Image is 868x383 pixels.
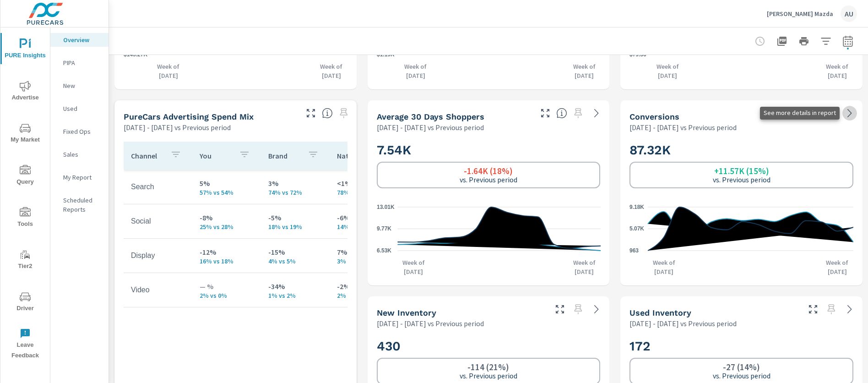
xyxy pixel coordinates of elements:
[337,212,391,223] p: -6%
[841,5,857,22] div: AU
[63,35,101,44] p: Overview
[3,291,47,314] span: Driver
[3,249,47,272] span: Tier2
[460,175,517,184] p: vs. Previous period
[124,122,231,133] p: [DATE] - [DATE] vs Previous period
[629,122,737,133] p: [DATE] - [DATE] vs Previous period
[3,123,47,145] span: My Market
[377,247,391,254] text: 6.53K
[63,104,101,113] p: Used
[791,106,806,120] button: Make Fullscreen
[337,151,369,160] p: National
[629,204,644,210] text: 9.18K
[839,32,857,50] button: Select Date Range
[200,281,254,292] p: — %
[50,33,108,47] div: Overview
[315,62,347,80] p: Week of [DATE]
[200,257,254,265] p: 16% vs 18%
[3,81,47,103] span: Advertise
[713,175,770,184] p: vs. Previous period
[464,166,513,175] h6: -1.64K (18%)
[629,318,737,329] p: [DATE] - [DATE] vs Previous period
[629,308,691,317] h5: Used Inventory
[268,292,322,299] p: 1% vs 2%
[268,178,322,189] p: 3%
[337,257,391,265] p: 3% vs 3%
[842,302,857,317] a: See more details in report
[337,223,391,230] p: 14% vs 15%
[268,151,300,160] p: Brand
[377,51,395,58] text: $1.19K
[377,142,601,158] h2: 7.54K
[806,302,820,317] button: Make Fullscreen
[723,362,760,372] h6: -27 (14%)
[795,32,813,50] button: Print Report
[377,112,484,121] h5: Average 30 Days Shoppers
[337,292,391,299] p: 2% vs 2%
[817,32,835,50] button: Apply Filters
[651,62,684,80] p: Week of [DATE]
[568,258,600,276] p: Week of [DATE]
[713,372,770,380] p: vs. Previous period
[268,212,322,223] p: -5%
[50,56,108,70] div: PIPA
[50,79,108,93] div: New
[200,212,254,223] p: -8%
[337,178,391,189] p: <1%
[648,258,680,276] p: Week of [DATE]
[50,102,108,115] div: Used
[377,226,391,232] text: 9.77K
[397,258,429,276] p: Week of [DATE]
[589,302,604,317] a: See more details in report
[200,178,254,189] p: 5%
[200,189,254,196] p: 57% vs 54%
[336,106,351,120] span: Select a preset date range to save this widget
[538,106,553,120] button: Make Fullscreen
[767,10,833,18] p: [PERSON_NAME] Mazda
[322,108,333,119] span: This table looks at how you compare to the amount of budget you spend per channel as opposed to y...
[821,62,853,80] p: Week of [DATE]
[589,106,604,120] a: See more details in report
[200,223,254,230] p: 25% vs 28%
[629,247,639,254] text: 963
[131,151,163,160] p: Channel
[63,127,101,136] p: Fixed Ops
[50,125,108,138] div: Fixed Ops
[377,308,436,317] h5: New Inventory
[63,196,101,214] p: Scheduled Reports
[152,62,184,80] p: Week of [DATE]
[268,281,322,292] p: -34%
[568,62,600,80] p: Week of [DATE]
[377,122,484,133] p: [DATE] - [DATE] vs Previous period
[268,189,322,196] p: 74% vs 72%
[824,302,839,317] span: Select a preset date range to save this widget
[467,362,509,372] h6: -114 (21%)
[304,106,318,120] button: Make Fullscreen
[460,372,517,380] p: vs. Previous period
[337,246,391,257] p: 7%
[3,165,47,187] span: Query
[629,112,679,121] h5: Conversions
[377,318,484,329] p: [DATE] - [DATE] vs Previous period
[337,281,391,292] p: -2%
[571,302,586,317] span: Select a preset date range to save this widget
[556,108,567,119] span: A rolling 30 day total of daily Shoppers on the dealership website, averaged over the selected da...
[50,170,108,184] div: My Report
[124,244,192,267] td: Display
[629,51,646,58] text: $79.36
[629,226,644,232] text: 5.07K
[3,207,47,230] span: Tools
[337,189,391,196] p: 78% vs 78%
[268,257,322,265] p: 4% vs 5%
[124,112,254,121] h5: PureCars Advertising Spend Mix
[200,292,254,299] p: 2% vs 0%
[377,204,395,210] text: 13.01K
[50,193,108,216] div: Scheduled Reports
[268,246,322,257] p: -15%
[124,279,192,301] td: Video
[571,106,586,120] span: Select a preset date range to save this widget
[124,210,192,233] td: Social
[50,148,108,161] div: Sales
[268,223,322,230] p: 18% vs 19%
[821,258,853,276] p: Week of [DATE]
